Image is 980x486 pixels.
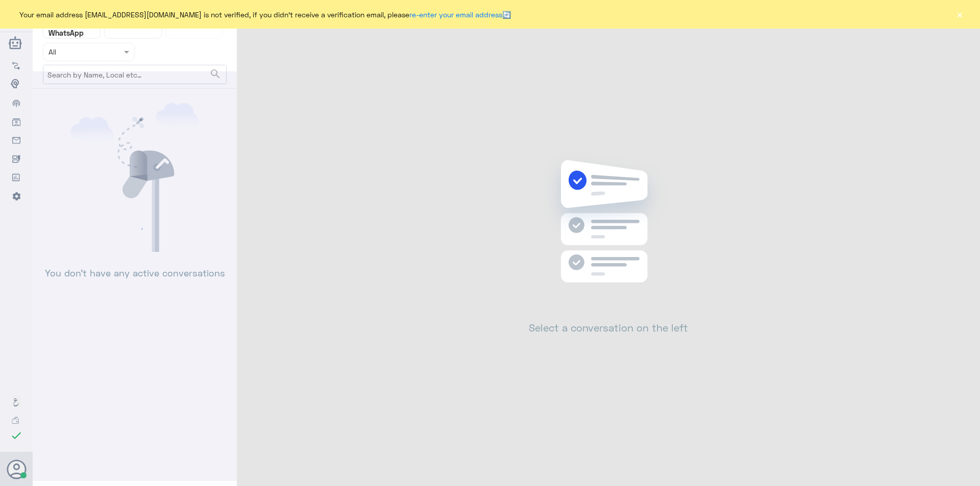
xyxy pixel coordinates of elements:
h2: Select a conversation on the left [529,321,688,334]
span: search [209,68,222,81]
input: Search by Name, Local etc… [43,65,226,84]
button: × [954,9,965,19]
a: re-enter your email address [409,10,502,19]
i: check [10,429,22,442]
span: Your email address [EMAIL_ADDRESS][DOMAIN_NAME] is not verified, if you didn't receive a verifica... [19,9,511,20]
button: search [209,66,222,83]
b: WhatsApp [48,29,84,37]
div: loading... [126,220,144,238]
button: Avatar [7,459,26,479]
